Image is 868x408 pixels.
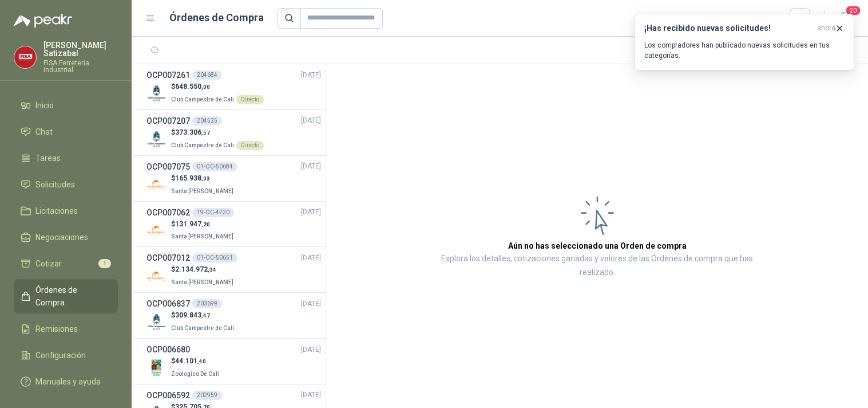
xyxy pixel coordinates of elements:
span: ,00 [201,84,210,90]
h3: Aún no has seleccionado una Orden de compra [508,240,687,252]
img: Company Logo [146,220,167,240]
img: Company Logo [146,358,167,378]
span: [DATE] [301,161,321,172]
span: Remisiones [35,323,78,335]
a: Negociaciones [14,226,118,248]
div: Directo [236,141,264,150]
span: Club Campestre de Cali [171,96,234,103]
span: Órdenes de Compra [35,284,107,309]
button: 20 [834,8,854,29]
span: Negociaciones [35,231,88,244]
img: Company Logo [146,129,167,149]
span: Santa [PERSON_NAME] [171,188,233,194]
h3: OCP006592 [146,389,190,402]
div: 19-OC-4720 [192,208,234,217]
p: $ [171,127,264,138]
span: Tareas [35,152,61,164]
span: Chat [35,125,53,138]
span: [DATE] [301,70,321,81]
div: 01-OC-50684 [192,162,237,171]
div: 202959 [192,391,222,400]
a: OCP00707501-OC-50684[DATE] Company Logo$165.938,93Santa [PERSON_NAME] [146,160,321,197]
span: [DATE] [301,344,321,355]
p: $ [171,356,221,367]
span: 1 [98,259,111,268]
span: 165.938 [175,174,210,182]
p: $ [171,264,236,275]
p: FISA Ferreteria Industrial [43,60,118,73]
img: Logo peakr [14,14,72,28]
h3: OCP007062 [146,206,190,219]
img: Company Logo [146,175,167,195]
span: 20 [845,5,861,16]
span: 373.306 [175,128,210,136]
div: 204525 [192,116,222,125]
span: Club Campestre de Cali [171,142,234,148]
span: ,40 [197,358,206,364]
img: Company Logo [146,266,167,286]
img: Company Logo [146,83,167,103]
div: 204684 [192,70,222,80]
h3: OCP006837 [146,297,190,310]
span: 2.134.972 [175,265,216,273]
h1: Órdenes de Compra [169,10,264,26]
div: 203699 [192,299,222,308]
span: 44.101 [175,357,206,365]
p: Explora los detalles, cotizaciones ganadas y valores de las Órdenes de compra que has realizado. [441,252,754,280]
a: Órdenes de Compra [14,279,118,313]
span: ,34 [208,266,216,273]
a: OCP007207204525[DATE] Company Logo$373.306,57Club Campestre de CaliDirecto [146,115,321,151]
a: Manuales y ayuda [14,371,118,393]
h3: OCP006680 [146,343,190,356]
a: OCP007261204684[DATE] Company Logo$648.550,00Club Campestre de CaliDirecto [146,69,321,105]
span: Club Campestre de Cali [171,325,234,331]
span: ,47 [201,312,210,319]
a: Solicitudes [14,174,118,195]
span: ,93 [201,175,210,182]
h3: OCP007075 [146,160,190,173]
a: Licitaciones [14,200,118,222]
span: Manuales y ayuda [35,375,101,388]
span: [DATE] [301,207,321,218]
span: Cotizar [35,257,62,270]
p: $ [171,219,236,230]
p: [PERSON_NAME] Satizabal [43,41,118,57]
span: [DATE] [301,253,321,264]
span: Zoologico De Cali [171,371,219,377]
span: [DATE] [301,299,321,309]
a: Remisiones [14,318,118,340]
a: Configuración [14,344,118,366]
span: ,20 [201,221,210,227]
p: $ [171,310,236,321]
span: Solicitudes [35,178,75,191]
p: $ [171,81,264,92]
span: Inicio [35,99,54,112]
a: OCP006680[DATE] Company Logo$44.101,40Zoologico De Cali [146,343,321,379]
span: [DATE] [301,390,321,401]
a: Inicio [14,95,118,116]
a: Tareas [14,147,118,169]
span: 131.947 [175,220,210,228]
p: $ [171,173,236,184]
span: [DATE] [301,115,321,126]
div: 01-OC-50651 [192,253,237,262]
img: Company Logo [146,312,167,332]
div: Directo [236,95,264,104]
span: Santa [PERSON_NAME] [171,279,233,285]
h3: OCP007207 [146,115,190,127]
h3: OCP007012 [146,252,190,264]
a: OCP00701201-OC-50651[DATE] Company Logo$2.134.972,34Santa [PERSON_NAME] [146,252,321,288]
p: Los compradores han publicado nuevas solicitudes en tus categorías. [644,40,845,61]
span: Configuración [35,349,86,362]
button: ¡Has recibido nuevas solicitudes!ahora Los compradores han publicado nuevas solicitudes en tus ca... [635,14,854,70]
h3: OCP007261 [146,69,190,81]
a: Chat [14,121,118,143]
img: Company Logo [14,46,36,68]
span: 309.843 [175,311,210,319]
a: OCP00706219-OC-4720[DATE] Company Logo$131.947,20Santa [PERSON_NAME] [146,206,321,242]
span: ahora [817,23,835,33]
span: Santa [PERSON_NAME] [171,233,233,240]
a: OCP006837203699[DATE] Company Logo$309.843,47Club Campestre de Cali [146,297,321,334]
span: ,57 [201,130,210,136]
span: Licitaciones [35,205,78,217]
